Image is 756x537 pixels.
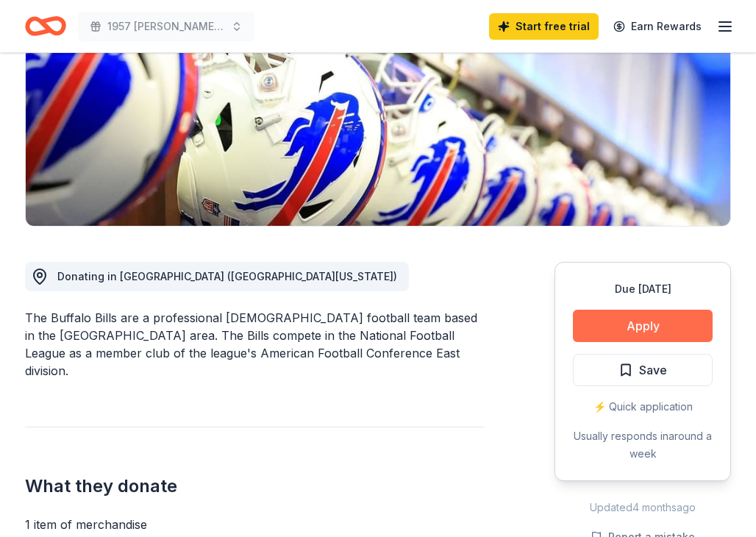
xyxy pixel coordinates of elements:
span: Save [639,360,667,380]
div: ⚡️ Quick application [573,398,713,416]
div: Due [DATE] [573,280,713,298]
div: The Buffalo Bills are a professional [DEMOGRAPHIC_DATA] football team based in the [GEOGRAPHIC_DA... [25,309,484,380]
a: Start free trial [489,13,599,40]
h2: What they donate [25,474,484,498]
span: 1957 [PERSON_NAME] Restoration [107,18,225,35]
button: Apply [573,310,713,342]
a: Home [25,9,66,43]
div: 1 item of merchandise [25,516,484,533]
span: Donating in [GEOGRAPHIC_DATA] ([GEOGRAPHIC_DATA][US_STATE]) [57,270,397,282]
div: Usually responds in around a week [573,427,713,463]
a: Earn Rewards [605,13,710,40]
button: 1957 [PERSON_NAME] Restoration [78,12,254,41]
div: Updated 4 months ago [554,499,731,516]
button: Save [573,354,713,386]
